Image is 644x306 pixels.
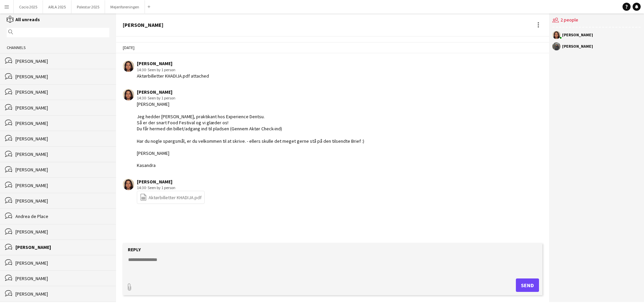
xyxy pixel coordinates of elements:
[116,42,549,53] div: [DATE]
[146,95,175,100] span: · Seen by 1 person
[15,136,109,142] div: [PERSON_NAME]
[137,60,209,67] div: [PERSON_NAME]
[15,120,109,126] div: [PERSON_NAME]
[43,0,71,13] button: ARLA 2025
[123,22,163,28] div: [PERSON_NAME]
[105,0,145,13] button: Mejeriforeningen
[562,44,593,48] div: [PERSON_NAME]
[15,89,109,95] div: [PERSON_NAME]
[15,275,109,281] div: [PERSON_NAME]
[15,291,109,297] div: [PERSON_NAME]
[137,101,364,168] div: [PERSON_NAME] Jeg hedder [PERSON_NAME], praktikant hos Experience Dentsu. Så er der snart Food Fe...
[137,67,209,73] div: 14:30
[137,179,205,185] div: [PERSON_NAME]
[137,73,209,79] div: Aktørbilletter KHADIJA.pdf attached
[137,89,364,95] div: [PERSON_NAME]
[15,58,109,64] div: [PERSON_NAME]
[137,95,364,101] div: 14:30
[15,182,109,188] div: [PERSON_NAME]
[146,185,175,190] span: · Seen by 1 person
[15,213,109,219] div: Andrea de Place
[15,151,109,157] div: [PERSON_NAME]
[552,13,641,28] div: 2 people
[15,167,109,173] div: [PERSON_NAME]
[562,33,593,37] div: [PERSON_NAME]
[15,229,109,235] div: [PERSON_NAME]
[15,244,109,250] div: [PERSON_NAME]
[146,67,175,72] span: · Seen by 1 person
[71,0,105,13] button: Polestar 2025
[7,16,40,23] a: All unreads
[14,0,43,13] button: Cocio 2025
[140,193,202,201] a: Aktørbilletter KHADIJA.pdf
[15,105,109,111] div: [PERSON_NAME]
[516,278,539,292] button: Send
[15,74,109,80] div: [PERSON_NAME]
[15,260,109,266] div: [PERSON_NAME]
[128,247,141,253] label: Reply
[15,198,109,204] div: [PERSON_NAME]
[137,185,205,191] div: 14:30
